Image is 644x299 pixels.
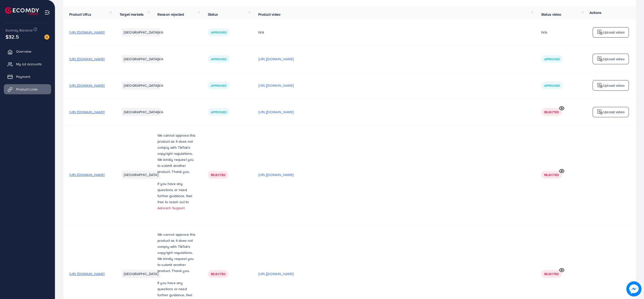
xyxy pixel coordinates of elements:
span: Approved [544,57,560,61]
span: Rejected [544,110,559,114]
span: Product Links [16,87,38,92]
p: [URL][DOMAIN_NAME] [258,271,294,277]
span: Rejected [544,272,559,276]
img: logo [597,82,603,88]
li: [GEOGRAPHIC_DATA] [122,108,160,116]
div: N/A [541,30,547,35]
li: [GEOGRAPHIC_DATA] [122,81,160,89]
span: If you have any questions or need further guidance, feel free to reach out to [157,181,192,204]
span: [URL][DOMAIN_NAME] [69,109,105,114]
span: Approved [544,83,560,88]
img: logo [597,29,603,35]
span: We cannot approve this product as it does not comply with TikTok's copyright regulations. We kind... [157,133,196,174]
a: My ad accounts [4,59,51,69]
span: N/A [157,56,163,62]
li: [GEOGRAPHIC_DATA] [122,171,160,179]
span: Approved [211,110,227,114]
span: [URL][DOMAIN_NAME] [69,56,105,62]
span: [URL][DOMAIN_NAME] [69,271,105,276]
img: logo [597,56,603,62]
p: Upload video [603,82,625,88]
span: Actions [590,10,601,15]
a: Product Links [4,84,51,94]
span: Approved [211,30,227,35]
span: Product URLs [69,12,91,17]
li: [GEOGRAPHIC_DATA] [122,270,160,278]
span: My ad accounts [16,62,42,67]
p: Upload video [603,109,625,115]
p: [URL][DOMAIN_NAME] [258,56,294,62]
span: Product video [258,12,280,17]
img: menu [44,10,50,15]
span: Status [208,12,218,17]
span: $32.5 [6,33,19,40]
span: Ecomdy Balance [6,28,33,33]
p: [URL][DOMAIN_NAME] [258,172,294,178]
span: Reason rejected [157,12,184,17]
span: Status video [541,12,561,17]
img: image [626,281,641,296]
p: Upload video [603,56,625,62]
span: [URL][DOMAIN_NAME] [69,83,105,88]
span: Rejected [211,173,226,177]
img: logo [5,7,39,15]
a: Adreach Support [157,205,185,211]
span: Rejected [544,173,559,177]
span: Approved [211,57,227,61]
span: [URL][DOMAIN_NAME] [69,30,105,35]
span: We cannot approve this product as it does not comply with TikTok's copyright regulations. We kind... [157,232,196,273]
span: N/A [157,30,163,35]
div: N/A [258,30,529,35]
p: [URL][DOMAIN_NAME] [258,82,294,88]
span: Overview [16,49,31,54]
a: Overview [4,46,51,56]
p: [URL][DOMAIN_NAME] [258,109,294,115]
li: [GEOGRAPHIC_DATA] [122,28,160,36]
p: Upload video [603,29,625,35]
span: Target markets [120,12,144,17]
span: N/A [157,83,163,88]
span: N/A [157,109,163,114]
span: Rejected [211,272,226,276]
a: Payment [4,72,51,82]
img: logo [597,109,603,115]
li: [GEOGRAPHIC_DATA] [122,55,160,63]
img: image [44,35,49,40]
span: Payment [16,74,30,79]
span: [URL][DOMAIN_NAME] [69,172,105,177]
span: Approved [211,83,227,88]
